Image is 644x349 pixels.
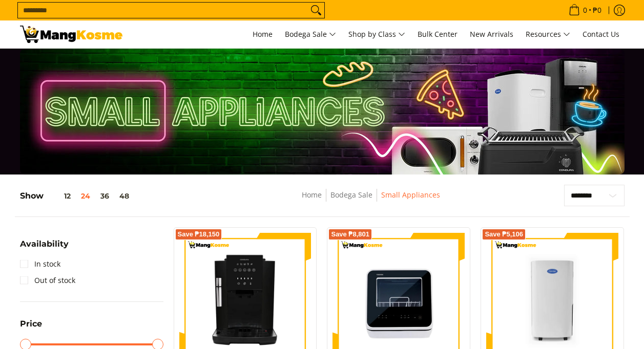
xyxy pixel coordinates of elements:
a: Contact Us [577,20,625,48]
button: 24 [76,192,95,200]
a: Small Appliances [381,190,440,200]
span: Save ₱18,150 [178,231,220,237]
span: New Arrivals [470,29,513,39]
span: Save ₱8,801 [331,231,369,237]
span: Price [20,320,42,328]
a: New Arrivals [465,20,518,48]
span: ₱0 [591,7,603,14]
h5: Show [20,191,134,201]
span: Shop by Class [348,28,405,41]
span: 0 [581,7,589,14]
span: Availability [20,240,69,248]
button: Search [308,3,324,18]
span: Contact Us [583,29,619,39]
a: In stock [20,256,60,272]
span: • [566,5,605,16]
button: 48 [114,192,134,200]
nav: Main Menu [133,20,625,48]
button: 36 [95,192,114,200]
a: Out of stock [20,272,75,289]
a: Bulk Center [412,20,463,48]
img: Small Appliances l Mang Kosme: Home Appliances Warehouse Sale [20,26,122,43]
span: Save ₱5,106 [485,231,523,237]
summary: Open [20,240,69,256]
button: 12 [44,192,76,200]
a: Home [247,20,278,48]
a: Resources [521,20,575,48]
span: Bulk Center [418,29,458,39]
a: Home [302,190,322,200]
a: Shop by Class [343,20,410,48]
span: Bodega Sale [285,28,336,41]
span: Home [253,29,273,39]
a: Bodega Sale [330,190,372,200]
nav: Breadcrumbs [227,189,515,212]
a: Bodega Sale [280,20,341,48]
span: Resources [526,28,570,41]
summary: Open [20,320,42,336]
